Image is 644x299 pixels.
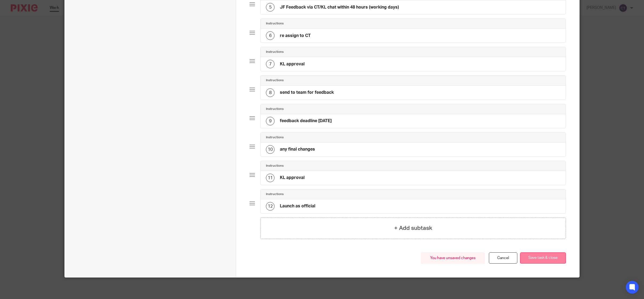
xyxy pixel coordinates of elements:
div: 9 [266,117,275,125]
h4: Instructions [266,164,284,168]
h4: KL approval [280,61,305,67]
div: 12 [266,202,275,211]
h4: KL approval [280,175,305,181]
h4: JF Feedback via CT/KL chat within 48 hours (working days) [280,5,399,10]
h4: Instructions [266,192,284,196]
h4: Instructions [266,135,284,140]
div: 6 [266,31,275,40]
div: 11 [266,174,275,182]
button: Save task & close [520,252,566,264]
h4: Instructions [266,21,284,26]
h4: send to team for feedback [280,90,334,95]
div: 7 [266,60,275,68]
h4: any final changes [280,147,315,152]
h4: + Add subtask [394,224,432,232]
div: 10 [266,145,275,154]
h4: Instructions [266,78,284,83]
div: You have unsaved changes [421,252,485,264]
h4: Instructions [266,107,284,111]
div: 8 [266,88,275,97]
a: Cancel [489,252,517,264]
h4: re assign to CT [280,33,311,39]
h4: Instructions [266,50,284,54]
h4: Launch as official [280,203,315,209]
div: 5 [266,3,275,12]
h4: feedback deadline [DATE] [280,118,332,124]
